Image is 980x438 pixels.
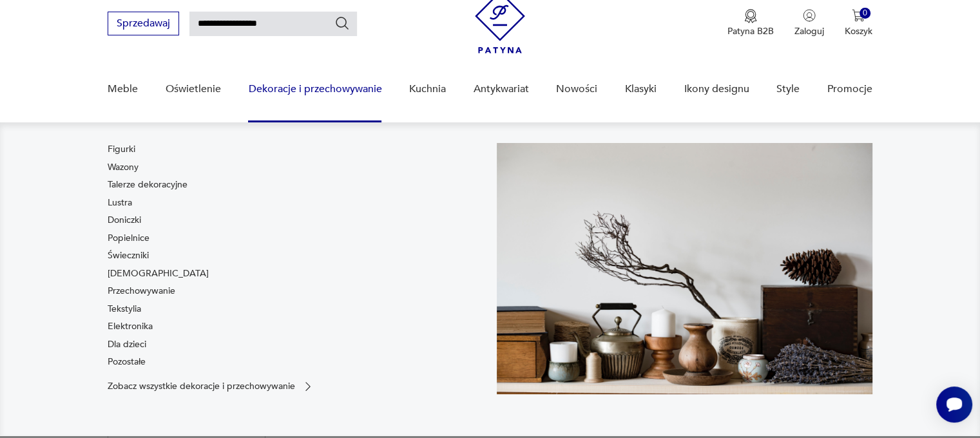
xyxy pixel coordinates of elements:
button: Zaloguj [794,9,824,37]
a: Pozostałe [108,356,146,368]
a: Promocje [827,64,872,114]
a: Figurki [108,143,135,156]
img: Ikona medalu [744,9,757,23]
a: Tekstylia [108,303,141,316]
a: Klasyki [625,64,657,114]
iframe: Smartsupp widget button [936,386,972,423]
a: Doniczki [108,214,141,227]
a: Lustra [108,196,132,209]
a: [DEMOGRAPHIC_DATA] [108,267,209,280]
a: Oświetlenie [166,64,221,114]
a: Przechowywanie [108,285,175,298]
a: Elektronika [108,320,153,333]
a: Dekoracje i przechowywanie [248,64,381,114]
a: Kuchnia [409,64,446,114]
p: Patyna B2B [727,25,774,37]
a: Świeczniki [108,249,149,262]
p: Zaloguj [794,25,824,37]
p: Zobacz wszystkie dekoracje i przechowywanie [108,382,295,390]
a: Ikona medaluPatyna B2B [727,9,774,37]
a: Zobacz wszystkie dekoracje i przechowywanie [108,380,314,393]
a: Popielnice [108,232,149,245]
a: Talerze dekoracyjne [108,178,187,191]
img: Ikona koszyka [852,9,865,22]
a: Dla dzieci [108,338,146,351]
div: 0 [860,8,870,19]
img: cfa44e985ea346226f89ee8969f25989.jpg [497,143,872,394]
button: Szukaj [334,15,350,31]
button: Sprzedawaj [108,12,179,35]
a: Antykwariat [474,64,529,114]
a: Wazony [108,161,139,174]
img: Ikonka użytkownika [803,9,816,22]
a: Style [776,64,800,114]
button: Patyna B2B [727,9,774,37]
a: Sprzedawaj [108,20,179,29]
a: Meble [108,64,138,114]
p: Koszyk [845,25,872,37]
button: 0Koszyk [845,9,872,37]
a: Nowości [556,64,597,114]
a: Ikony designu [684,64,749,114]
